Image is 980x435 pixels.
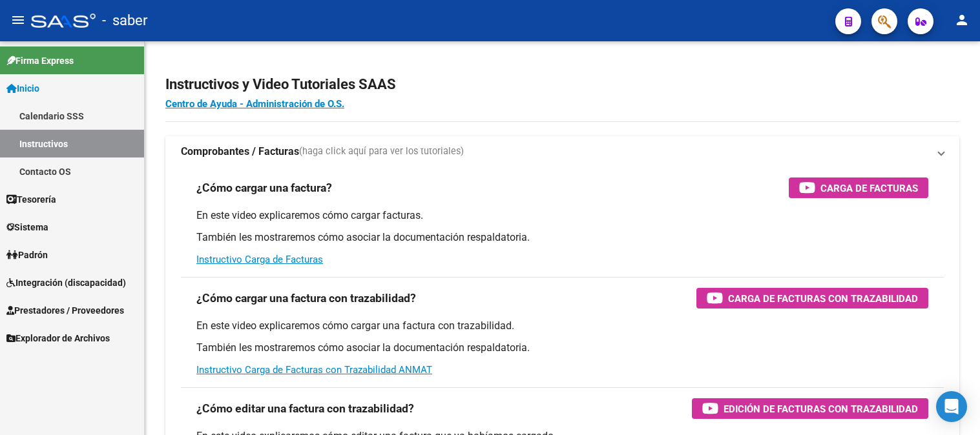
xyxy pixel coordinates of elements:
[299,145,464,159] span: (haga click aquí para ver los tutoriales)
[165,72,959,97] h2: Instructivos y Video Tutoriales SAAS
[6,54,74,68] span: Firma Express
[789,177,928,198] button: Carga de Facturas
[165,98,344,110] a: Centro de Ayuda - Administración de O.S.
[954,12,970,28] mat-icon: person
[181,145,299,159] strong: Comprobantes / Facturas
[820,180,918,196] span: Carga de Facturas
[696,288,928,309] button: Carga de Facturas con Trazabilidad
[196,319,928,333] p: En este video explicaremos cómo cargar una factura con trazabilidad.
[196,364,432,376] a: Instructivo Carga de Facturas con Trazabilidad ANMAT
[196,230,928,245] p: También les mostraremos cómo asociar la documentación respaldatoria.
[165,136,959,167] mat-expansion-panel-header: Comprobantes / Facturas(haga click aquí para ver los tutoriales)
[6,276,126,290] span: Integración (discapacidad)
[196,400,414,418] h3: ¿Cómo editar una factura con trazabilidad?
[6,303,124,318] span: Prestadores / Proveedores
[936,391,967,422] div: Open Intercom Messenger
[6,220,48,234] span: Sistema
[728,290,918,307] span: Carga de Facturas con Trazabilidad
[724,401,918,417] span: Edición de Facturas con Trazabilidad
[196,208,928,223] p: En este video explicaremos cómo cargar facturas.
[196,254,323,265] a: Instructivo Carga de Facturas
[6,248,48,262] span: Padrón
[10,12,26,28] mat-icon: menu
[6,331,110,345] span: Explorador de Archivos
[6,81,39,96] span: Inicio
[102,6,147,35] span: - saber
[692,398,928,419] button: Edición de Facturas con Trazabilidad
[196,179,332,197] h3: ¿Cómo cargar una factura?
[196,341,928,355] p: También les mostraremos cómo asociar la documentación respaldatoria.
[6,192,56,207] span: Tesorería
[196,289,416,307] h3: ¿Cómo cargar una factura con trazabilidad?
